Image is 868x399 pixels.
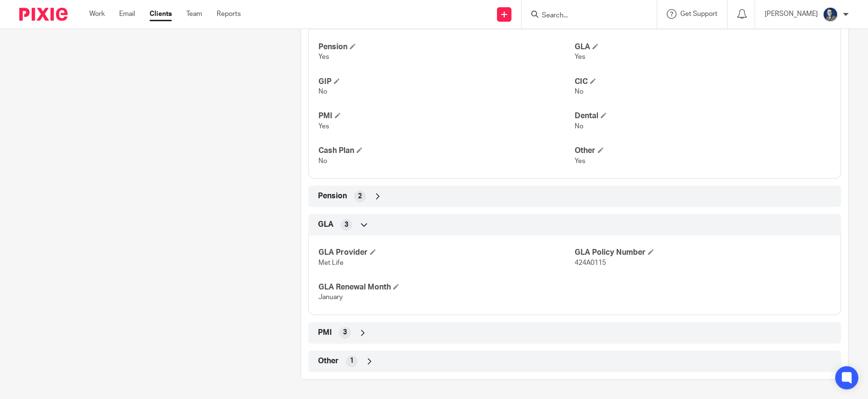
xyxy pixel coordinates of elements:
[318,248,575,258] h4: GLA Provider
[318,282,575,292] h4: GLA Renewal Month
[541,12,628,20] input: Search
[318,42,575,52] h4: Pension
[575,54,585,60] span: Yes
[19,8,68,21] img: Pixie
[186,9,202,19] a: Team
[823,7,838,22] img: Paul%20corporate%20headshot.jpg
[318,123,329,130] span: Yes
[318,191,347,201] span: Pension
[89,9,105,19] a: Work
[318,54,329,60] span: Yes
[765,9,818,19] p: [PERSON_NAME]
[575,42,831,52] h4: GLA
[318,328,332,338] span: PMI
[318,111,575,121] h4: PMI
[217,9,241,19] a: Reports
[318,220,333,230] span: GLA
[575,88,583,95] span: No
[575,158,585,165] span: Yes
[575,146,831,156] h4: Other
[575,111,831,121] h4: Dental
[680,11,717,17] span: Get Support
[575,123,583,130] span: No
[318,356,339,366] span: Other
[318,77,575,87] h4: GIP
[318,260,344,266] span: Met Life
[344,220,348,230] span: 3
[575,248,831,258] h4: GLA Policy Number
[318,158,327,165] span: No
[575,77,831,87] h4: CIC
[575,260,606,266] span: 424A0115
[318,146,575,156] h4: Cash Plan
[119,9,135,19] a: Email
[343,328,347,337] span: 3
[318,294,343,301] span: January
[358,192,362,201] span: 2
[318,88,327,95] span: No
[150,9,172,19] a: Clients
[350,356,354,366] span: 1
